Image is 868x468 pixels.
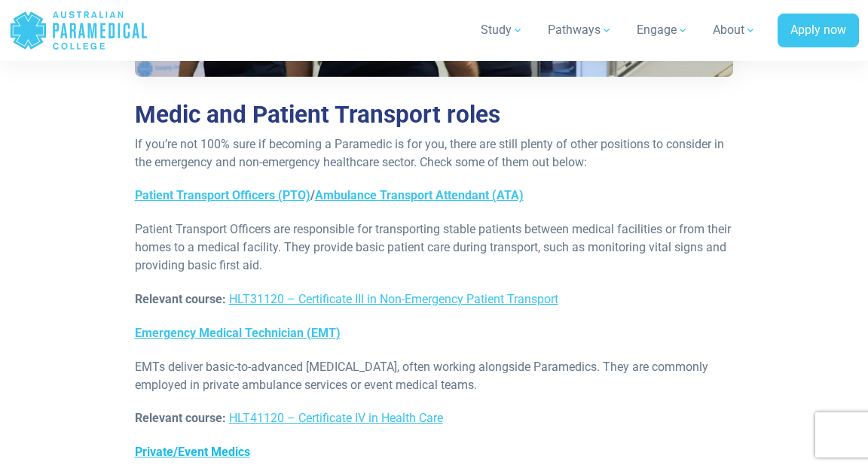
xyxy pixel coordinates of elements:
strong: / [135,188,315,202]
a: About [704,9,766,51]
a: Private/Event Medics [135,445,250,459]
a: Study [472,9,533,51]
a: Pathways [539,9,622,51]
p: If you’re not 100% sure if becoming a Paramedic is for you, there are still plenty of other posit... [135,135,734,172]
a: Apply now [778,14,859,48]
a: Ambulance Transport Attendant (ATA) [315,188,524,202]
p: EMTs deliver basic-to-advanced [MEDICAL_DATA], often working alongside Paramedics. They are commo... [135,358,734,394]
a: Patient Transport Officers (PTO) [135,188,310,202]
h2: Medic and Patient Transport roles [135,101,734,129]
p: Patient Transport Officers are responsible for transporting stable patients between medical facil... [135,220,734,275]
a: Engage [628,9,698,51]
a: HLT31120 – Certificate III in Non-Emergency Patient Transport [229,292,558,306]
a: Australian Paramedical College [9,6,148,55]
strong: Relevant course: [135,411,226,425]
a: Emergency Medical Technician (EMT) [135,326,341,340]
strong: Relevant course: [135,292,226,306]
a: HLT41120 – Certificate IV in Health Care [229,411,443,425]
